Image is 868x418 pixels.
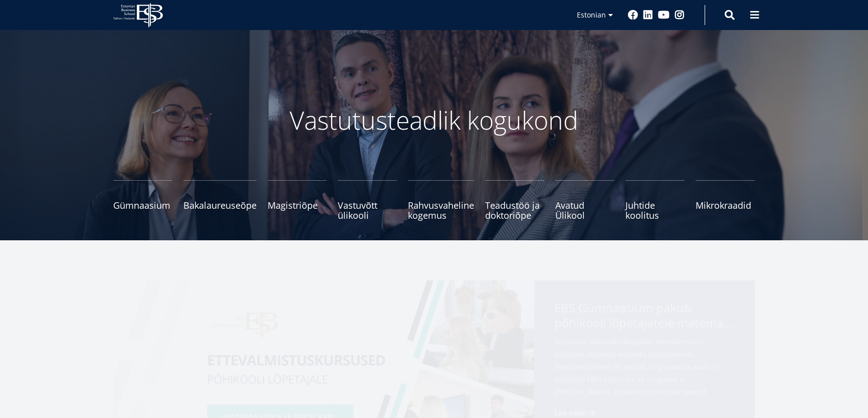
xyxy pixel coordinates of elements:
span: Avatud Ülikool [555,200,614,220]
span: Teadustöö ja doktoriõpe [485,200,544,220]
a: Teadustöö ja doktoriõpe [485,180,544,220]
a: Juhtide koolitus [625,180,685,220]
a: Gümnaasium [113,180,172,220]
a: Rahvusvaheline kogemus [408,180,474,220]
a: Magistriõpe [268,180,327,220]
span: Juhtide koolitus [625,200,685,220]
span: Rahvusvaheline kogemus [408,200,474,220]
p: Vastutusteadlik kogukond [168,105,700,135]
span: Magistriõpe [268,200,327,210]
span: Vastuvõtt ülikooli [338,200,397,220]
a: Avatud Ülikool [555,180,614,220]
a: Facebook [628,10,638,20]
a: Instagram [675,10,685,20]
span: Kursused pakuvad põhjalikku ettevalmistust põhikooli eksamite edukaks sooritamiseks. Registreerum... [554,335,735,414]
a: Linkedin [643,10,653,20]
span: Bakalaureuseõpe [183,200,257,210]
span: Gümnaasium [113,200,172,210]
span: Loe edasi [554,408,587,418]
span: Mikrokraadid [696,200,755,210]
a: Mikrokraadid [696,180,755,220]
span: EBS Gümnaasium pakub [554,300,735,333]
a: Vastuvõtt ülikooli [338,180,397,220]
a: Youtube [658,10,670,20]
span: põhikooli lõpetajatele matemaatika- ja eesti keele kursuseid [554,315,735,330]
a: Loe edasi [554,408,597,418]
a: Bakalaureuseõpe [183,180,257,220]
